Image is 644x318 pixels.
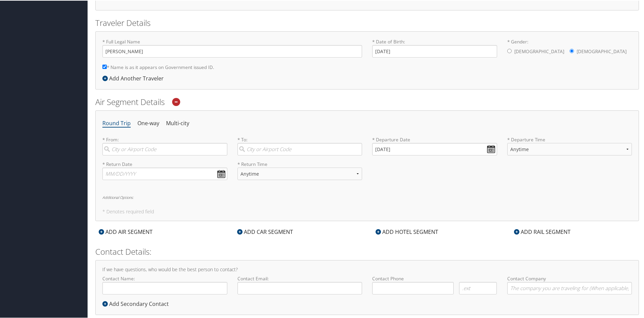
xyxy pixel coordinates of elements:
[95,96,639,107] h2: Air Segment Details
[102,64,107,68] input: * Name is as it appears on Government issued ID.
[507,136,632,160] label: * Departure Time
[577,44,626,57] label: [DEMOGRAPHIC_DATA]
[237,136,362,155] label: * To:
[102,281,227,294] input: Contact Name:
[459,281,497,294] input: .ext
[102,117,131,129] li: Round Trip
[507,142,632,155] select: * Departure Time
[102,38,362,57] label: * Full Legal Name
[237,160,362,167] label: * Return Time
[372,136,497,142] label: * Departure Date
[237,275,362,294] label: Contact Email:
[102,299,172,307] div: Add Secondary Contact
[102,167,227,179] input: MM/DD/YYYY
[237,281,362,294] input: Contact Email:
[102,142,227,155] input: City or Airport Code
[102,209,632,213] h5: * Denotes required field
[372,227,442,235] div: ADD HOTEL SEGMENT
[372,142,497,155] input: MM/DD/YYYY
[372,44,497,57] input: * Date of Birth:
[514,44,564,57] label: [DEMOGRAPHIC_DATA]
[102,195,632,199] h6: Additional Options:
[95,227,156,235] div: ADD AIR SEGMENT
[507,281,632,294] input: Contact Company
[507,38,632,58] label: * Gender:
[166,117,189,129] li: Multi-city
[507,48,512,52] input: * Gender:[DEMOGRAPHIC_DATA][DEMOGRAPHIC_DATA]
[102,160,227,167] label: * Return Date
[95,16,639,28] h2: Traveler Details
[102,136,227,155] label: * From:
[234,227,296,235] div: ADD CAR SEGMENT
[570,48,574,52] input: * Gender:[DEMOGRAPHIC_DATA][DEMOGRAPHIC_DATA]
[102,74,167,82] div: Add Another Traveler
[95,245,639,257] h2: Contact Details:
[102,275,227,294] label: Contact Name:
[102,267,632,271] h4: If we have questions, who would be the best person to contact?
[372,38,497,57] label: * Date of Birth:
[511,227,574,235] div: ADD RAIL SEGMENT
[102,60,214,73] label: * Name is as it appears on Government issued ID.
[237,142,362,155] input: City or Airport Code
[137,117,159,129] li: One-way
[507,275,632,294] label: Contact Company
[372,275,497,281] label: Contact Phone
[102,44,362,57] input: * Full Legal Name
